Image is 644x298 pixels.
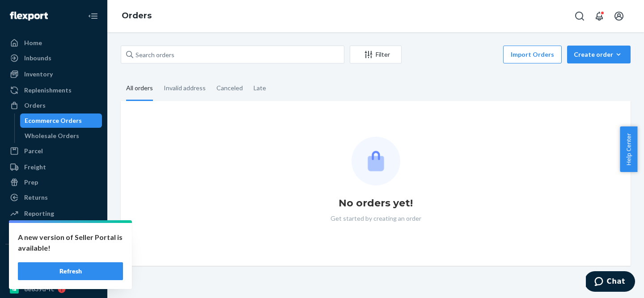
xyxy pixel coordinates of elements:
[121,46,344,63] input: Search orders
[590,7,608,25] button: Open notifications
[5,206,102,221] a: Reporting
[5,252,102,266] button: Integrations
[25,131,79,140] div: Wholesale Orders
[114,3,159,29] ol: breadcrumbs
[18,262,123,280] button: Refresh
[18,232,123,253] p: A new version of Seller Portal is available!
[574,50,624,59] div: Create order
[5,282,102,296] a: 6e639d-fc
[350,50,401,59] div: Filter
[5,267,102,281] a: f12898-4
[5,190,102,205] a: Returns
[24,147,43,155] div: Parcel
[10,12,48,21] img: Flexport logo
[24,54,51,63] div: Inbounds
[620,126,637,172] button: Help Center
[24,86,72,95] div: Replenishments
[122,11,152,21] a: Orders
[24,193,48,202] div: Returns
[5,98,102,113] a: Orders
[24,209,54,218] div: Reporting
[610,7,628,25] button: Open account menu
[24,285,54,294] div: 6e639d-fc
[20,113,102,128] a: Ecommerce Orders
[24,178,38,187] div: Prep
[164,76,206,100] div: Invalid address
[24,163,46,172] div: Freight
[24,70,53,79] div: Inventory
[24,101,46,110] div: Orders
[5,51,102,65] a: Inbounds
[5,175,102,189] a: Prep
[216,76,243,100] div: Canceled
[586,271,635,294] iframe: Opens a widget where you can chat to one of our agents
[571,7,589,25] button: Open Search Box
[350,46,402,63] button: Filter
[254,76,266,100] div: Late
[5,144,102,158] a: Parcel
[25,116,82,125] div: Ecommerce Orders
[5,67,102,81] a: Inventory
[339,196,413,210] h1: No orders yet!
[330,214,421,223] p: Get started by creating an order
[126,76,153,101] div: All orders
[5,83,102,97] a: Replenishments
[352,137,400,185] img: Empty list
[5,160,102,174] a: Freight
[20,129,102,143] a: Wholesale Orders
[5,36,102,50] a: Home
[5,222,102,237] a: Billing
[567,46,631,63] button: Create order
[503,46,562,63] button: Import Orders
[24,38,42,47] div: Home
[84,7,102,25] button: Close Navigation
